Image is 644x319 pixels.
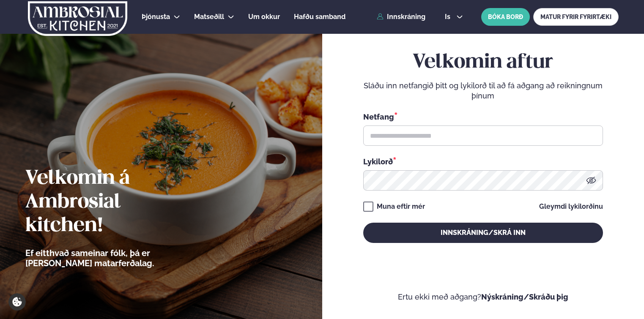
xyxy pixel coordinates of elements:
p: Ertu ekki með aðgang? [348,292,619,302]
div: Lykilorð [363,156,603,167]
h2: Velkomin á Ambrosial kitchen! [25,167,201,238]
a: Þjónusta [142,12,170,22]
img: logo [27,1,128,36]
a: Innskráning [377,13,425,21]
span: is [445,14,453,20]
button: is [438,14,470,20]
span: Hafðu samband [294,13,345,21]
span: Um okkur [248,13,280,21]
a: Nýskráning/Skráðu þig [481,292,568,301]
p: Ef eitthvað sameinar fólk, þá er [PERSON_NAME] matarferðalag. [25,248,201,268]
a: Gleymdi lykilorðinu [539,203,603,210]
span: Matseðill [194,13,224,21]
a: Cookie settings [8,293,26,311]
button: BÓKA BORÐ [481,8,530,26]
a: Hafðu samband [294,12,345,22]
h2: Velkomin aftur [363,51,603,74]
button: Innskráning/Skrá inn [363,223,603,243]
a: Matseðill [194,12,224,22]
a: Um okkur [248,12,280,22]
span: Þjónusta [142,13,170,21]
a: MATUR FYRIR FYRIRTÆKI [533,8,619,26]
div: Netfang [363,111,603,122]
p: Sláðu inn netfangið þitt og lykilorð til að fá aðgang að reikningnum þínum [363,81,603,101]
